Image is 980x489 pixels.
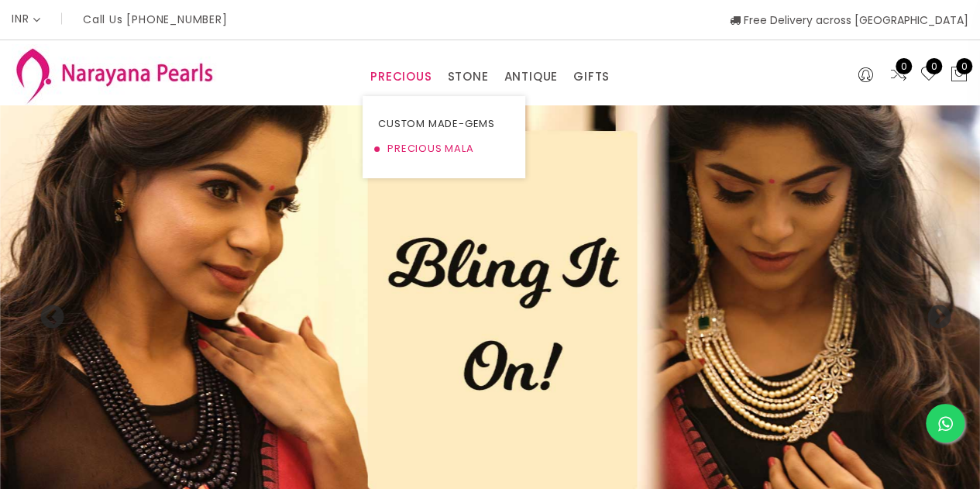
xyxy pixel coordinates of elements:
[83,14,228,25] p: Call Us [PHONE_NUMBER]
[950,65,968,85] button: 0
[378,112,510,136] a: CUSTOM MADE-GEMS
[378,136,510,161] a: PRECIOUS MALA
[370,65,432,88] a: PRECIOUS
[956,58,972,74] span: 0
[896,58,912,74] span: 0
[926,58,942,74] span: 0
[926,305,941,320] button: Next
[39,305,54,320] button: Previous
[730,12,968,28] span: Free Delivery across [GEOGRAPHIC_DATA]
[573,65,610,88] a: GIFTS
[504,65,558,88] a: ANTIQUE
[889,65,908,85] a: 0
[920,65,938,85] a: 0
[447,65,488,88] a: STONE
